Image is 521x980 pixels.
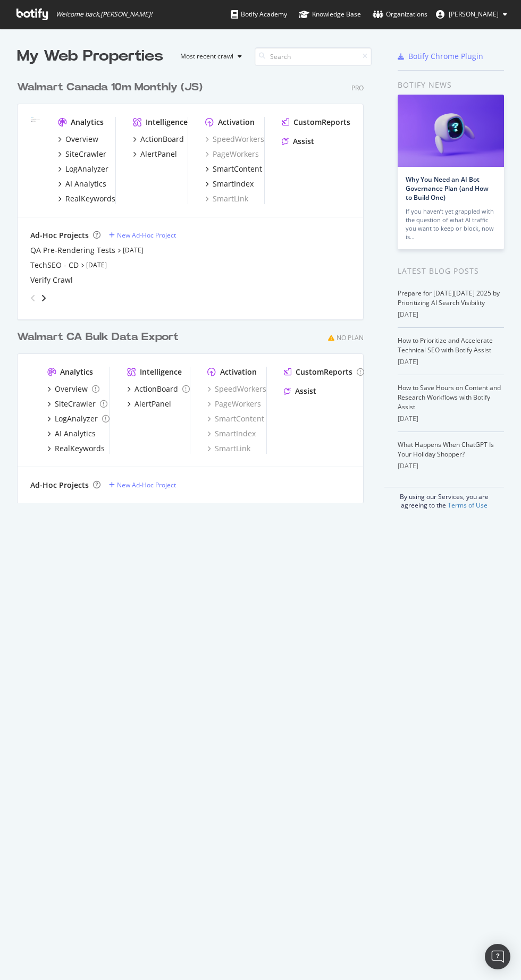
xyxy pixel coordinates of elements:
a: QA Pre-Rendering Tests [30,245,115,256]
button: Most recent crawl [172,48,246,65]
div: AI Analytics [65,179,106,189]
div: AlertPanel [140,149,177,159]
div: SmartContent [207,413,264,424]
a: SpeedWorkers [205,134,264,145]
a: AlertPanel [133,149,177,159]
a: Why You Need an AI Bot Governance Plan (and How to Build One) [406,175,489,202]
div: Latest Blog Posts [398,265,504,277]
a: CustomReports [284,367,364,377]
span: Welcome back, [PERSON_NAME] ! [56,10,152,19]
div: Overview [65,134,98,145]
a: How to Prioritize and Accelerate Technical SEO with Botify Assist [398,336,493,354]
div: LogAnalyzer [65,164,108,174]
div: By using our Services, you are agreeing to the [384,487,504,510]
a: [DATE] [86,260,107,269]
div: [DATE] [398,461,504,471]
div: CustomReports [296,367,352,377]
span: Costa Dallis [449,10,499,19]
a: RealKeywords [47,443,105,454]
div: AI Analytics [55,428,96,439]
a: ActionBoard [127,384,190,394]
div: If you haven’t yet grappled with the question of what AI traffic you want to keep or block, now is… [406,207,496,241]
div: Most recent crawl [180,53,233,60]
a: Overview [58,134,98,145]
a: AI Analytics [47,428,96,439]
div: Activation [218,117,255,128]
a: [DATE] [123,246,144,255]
div: Activation [220,367,257,377]
div: Ad-Hoc Projects [30,230,89,241]
a: SiteCrawler [47,399,107,409]
div: Botify news [398,79,504,91]
div: Open Intercom Messenger [485,944,510,969]
div: Botify Chrome Plugin [408,51,483,62]
a: What Happens When ChatGPT Is Your Holiday Shopper? [398,440,494,459]
a: SmartIndex [207,428,256,439]
a: SiteCrawler [58,149,106,159]
a: Walmart Canada 10m Monthly (JS) [17,80,207,95]
a: AlertPanel [127,399,171,409]
input: Search [255,47,372,66]
img: Why You Need an AI Bot Governance Plan (and How to Build One) [398,95,504,167]
a: AI Analytics [58,179,106,189]
a: SpeedWorkers [207,384,266,394]
div: Analytics [71,117,104,128]
a: SmartContent [205,164,262,174]
a: Walmart CA Bulk Data Export [17,330,183,345]
div: LogAnalyzer [55,413,98,424]
a: Overview [47,384,99,394]
div: RealKeywords [55,443,105,454]
a: SmartLink [207,443,250,454]
a: TechSEO - CD [30,260,79,271]
div: PageWorkers [207,399,261,409]
a: SmartLink [205,193,248,204]
div: New Ad-Hoc Project [117,480,176,489]
div: Botify Academy [231,9,287,20]
div: Assist [295,386,316,396]
a: Verify Crawl [30,275,73,285]
div: SiteCrawler [65,149,106,159]
a: Assist [282,136,314,147]
div: Knowledge Base [299,9,361,20]
div: angle-right [40,293,47,303]
a: Terms of Use [448,501,488,510]
a: LogAnalyzer [47,413,110,424]
a: LogAnalyzer [58,164,108,174]
div: CustomReports [293,117,350,128]
a: SmartIndex [205,179,254,189]
div: [DATE] [398,414,504,424]
div: Walmart CA Bulk Data Export [17,330,179,345]
div: grid [17,67,372,503]
div: [DATE] [398,310,504,319]
a: Prepare for [DATE][DATE] 2025 by Prioritizing AI Search Visibility [398,289,500,307]
div: Walmart Canada 10m Monthly (JS) [17,80,203,95]
div: New Ad-Hoc Project [117,231,176,240]
a: New Ad-Hoc Project [109,480,176,489]
div: Ad-Hoc Projects [30,480,89,491]
div: AlertPanel [135,399,171,409]
a: Assist [284,386,316,396]
div: PageWorkers [205,149,259,159]
div: ActionBoard [135,384,178,394]
div: angle-left [26,290,40,307]
a: ActionBoard [133,134,184,145]
div: No Plan [337,333,364,342]
div: Organizations [373,9,427,20]
a: Botify Chrome Plugin [398,51,483,62]
a: CustomReports [282,117,350,128]
div: Overview [55,384,88,394]
div: SmartIndex [213,179,254,189]
a: How to Save Hours on Content and Research Workflows with Botify Assist [398,383,501,411]
div: Analytics [60,367,93,377]
a: New Ad-Hoc Project [109,231,176,240]
div: ActionBoard [140,134,184,145]
div: SiteCrawler [55,399,96,409]
div: Intelligence [140,367,182,377]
